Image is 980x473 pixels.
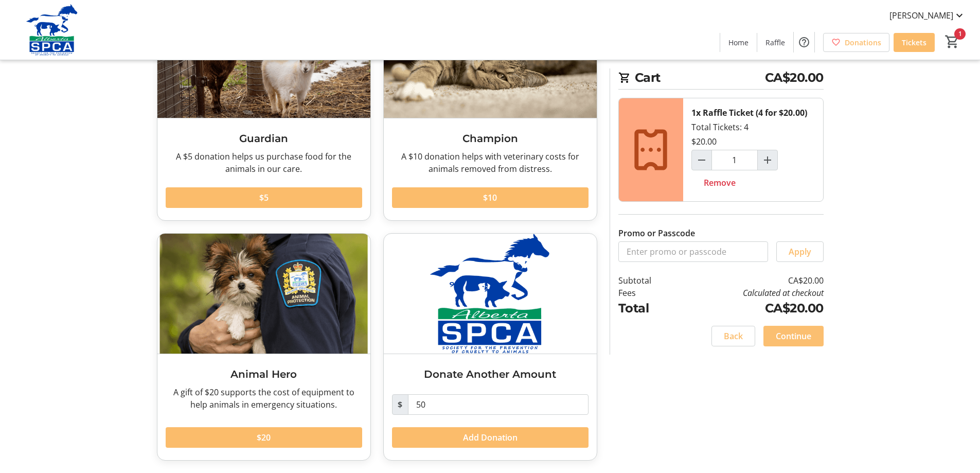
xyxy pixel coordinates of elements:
img: Donate Another Amount [384,234,597,354]
a: Raffle [757,33,793,52]
span: CA$20.00 [765,68,824,87]
a: Home [720,33,757,52]
a: Donations [823,33,889,52]
div: 1x Raffle Ticket (4 for $20.00) [691,107,807,119]
h3: Animal Hero [166,366,362,382]
span: Apply [789,246,811,258]
img: Alberta SPCA's Logo [6,4,98,56]
td: Total [618,299,678,318]
button: $20 [166,427,362,448]
button: [PERSON_NAME] [881,7,974,24]
button: $5 [166,187,362,208]
h3: Guardian [166,131,362,146]
div: $20.00 [691,135,717,148]
td: CA$20.00 [678,274,823,287]
button: Continue [763,326,824,346]
td: Subtotal [618,274,678,287]
h2: Cart [618,68,824,90]
button: Apply [776,241,824,262]
span: Tickets [902,37,926,48]
button: Decrement by one [692,150,711,170]
span: Home [728,37,749,48]
h3: Champion [392,131,589,146]
td: Calculated at checkout [678,287,823,299]
input: Donation Amount [408,394,589,415]
td: Fees [618,287,678,299]
span: Continue [776,330,811,342]
div: A gift of $20 supports the cost of equipment to help animals in emergency situations. [166,386,362,411]
button: Increment by one [758,150,777,170]
button: Cart [943,32,961,51]
h3: Donate Another Amount [392,366,589,382]
span: Remove [704,177,736,189]
div: A $5 donation helps us purchase food for the animals in our care. [166,150,362,175]
span: Back [724,330,743,342]
label: Promo or Passcode [618,227,695,239]
span: Raffle [765,37,785,48]
img: Animal Hero [157,234,370,354]
button: Add Donation [392,427,589,448]
span: Add Donation [463,431,518,444]
button: $10 [392,187,589,208]
a: Tickets [894,33,935,52]
button: Remove [691,172,748,193]
input: Enter promo or passcode [618,241,768,262]
button: Help [794,32,814,52]
span: $20 [257,431,271,444]
input: Raffle Ticket (4 for $20.00) Quantity [711,150,758,170]
td: CA$20.00 [678,299,823,318]
span: $10 [483,191,497,204]
div: A $10 donation helps with veterinary costs for animals removed from distress. [392,150,589,175]
button: Back [711,326,755,346]
span: $ [392,394,408,415]
span: Donations [845,37,881,48]
span: $5 [259,191,269,204]
div: Total Tickets: 4 [683,98,823,201]
span: [PERSON_NAME] [889,9,953,22]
